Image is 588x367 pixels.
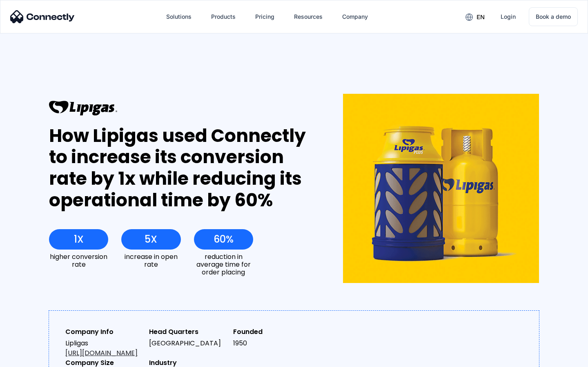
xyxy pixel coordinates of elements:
div: Products [211,11,236,22]
div: Pricing [255,11,274,22]
div: 60% [214,234,234,245]
div: Founded [233,327,310,337]
aside: Language selected: English [8,353,49,364]
ul: Language list [16,353,49,364]
a: [URL][DOMAIN_NAME] [65,348,138,358]
a: Book a demo [529,7,578,26]
div: [GEOGRAPHIC_DATA] [149,338,226,348]
div: higher conversion rate [49,253,108,268]
div: Company [342,11,368,22]
div: Solutions [166,11,192,22]
div: Resources [294,11,323,22]
div: Head Quarters [149,327,226,337]
div: reduction in average time for order placing [194,253,253,276]
a: Pricing [249,7,281,27]
div: Lipligas [65,338,143,358]
div: How Lipigas used Connectly to increase its conversion rate by 1x while reducing its operational t... [49,125,313,211]
a: Login [494,7,522,27]
div: 5X [145,234,157,245]
div: 1X [74,234,84,245]
div: en [477,11,485,23]
div: 1950 [233,338,310,348]
div: Login [501,11,516,22]
div: increase in open rate [121,253,180,268]
img: Connectly Logo [10,10,75,23]
div: Company Info [65,327,143,337]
